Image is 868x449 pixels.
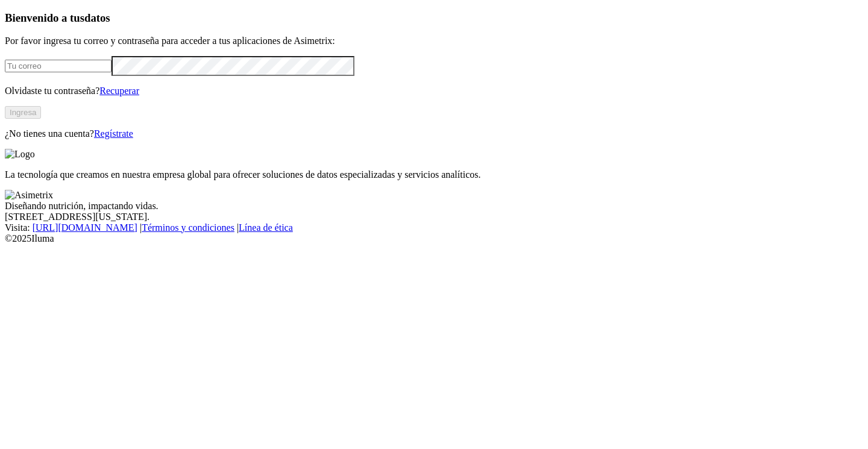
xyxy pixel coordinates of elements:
[5,212,863,222] div: [STREET_ADDRESS][US_STATE].
[5,190,53,201] img: Asimetrix
[94,128,133,139] a: Regístrate
[5,149,35,160] img: Logo
[5,201,863,212] div: Diseñando nutrición, impactando vidas.
[142,222,234,233] a: Términos y condiciones
[5,106,41,119] button: Ingresa
[5,128,863,139] p: ¿No tienes una cuenta?
[99,86,139,96] a: Recuperar
[239,222,293,233] a: Línea de ética
[5,36,863,46] p: Por favor ingresa tu correo y contraseña para acceder a tus aplicaciones de Asimetrix:
[5,233,863,244] div: © 2025 Iluma
[5,11,863,25] h3: Bienvenido a tus
[5,169,863,180] p: La tecnología que creamos en nuestra empresa global para ofrecer soluciones de datos especializad...
[5,222,863,233] div: Visita : | |
[5,60,112,72] input: Tu correo
[84,11,110,24] span: datos
[33,222,137,233] a: [URL][DOMAIN_NAME]
[5,86,863,96] p: Olvidaste tu contraseña?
